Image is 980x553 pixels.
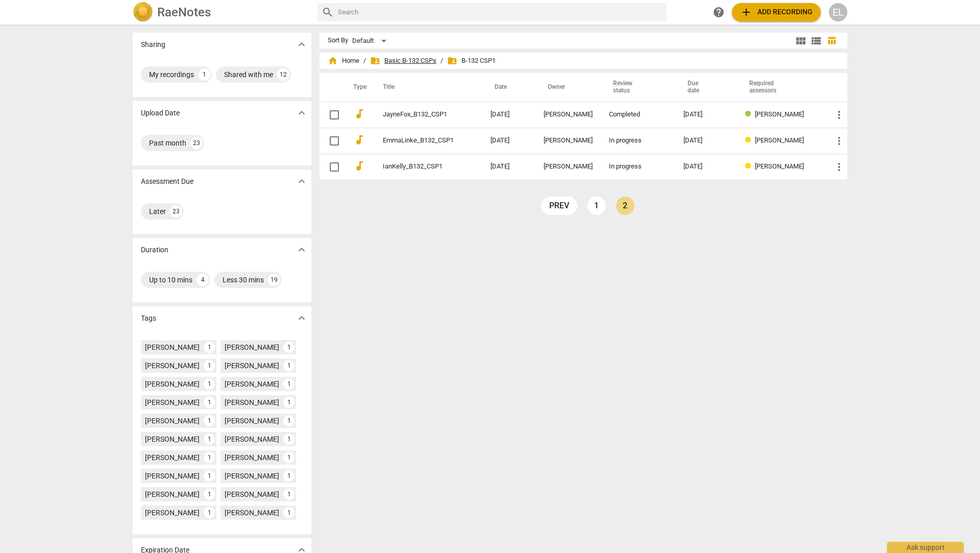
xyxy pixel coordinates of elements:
[225,434,279,444] div: [PERSON_NAME]
[755,136,804,144] span: [PERSON_NAME]
[709,3,728,21] a: Help
[283,360,295,371] div: 1
[225,416,279,426] div: [PERSON_NAME]
[829,3,847,21] button: EL
[353,160,365,172] span: audiotrack
[294,105,309,121] button: Show more
[745,162,755,170] span: Review status: in progress
[383,163,454,171] a: IanKelly_B132_CSP1
[294,242,309,257] button: Show more
[197,274,209,286] div: 4
[541,197,577,215] a: prev
[133,2,153,22] img: Logo
[609,163,667,171] div: In progress
[601,73,675,102] th: Review status
[737,73,825,102] th: Required assessors
[296,107,308,119] span: expand_more
[225,379,279,389] div: [PERSON_NAME]
[294,310,309,326] button: Show more
[190,137,203,149] div: 23
[225,360,279,371] div: [PERSON_NAME]
[440,57,443,65] span: /
[204,470,215,482] div: 1
[294,37,309,52] button: Show more
[833,161,845,173] span: more_vert
[223,275,264,285] div: Less 30 mins
[294,174,309,189] button: Show more
[283,378,295,390] div: 1
[328,56,359,66] span: Home
[328,37,348,44] div: Sort By
[370,56,380,66] span: folder_shared
[277,68,289,81] div: 12
[808,33,824,49] button: List view
[133,2,309,22] a: LogoRaeNotes
[616,197,634,215] a: Page 2 is your current page
[204,342,215,353] div: 1
[795,35,807,47] span: view_module
[204,415,215,426] div: 1
[383,137,454,145] a: EmmaLinke_B132_CSP1
[225,452,279,463] div: [PERSON_NAME]
[149,138,186,148] div: Past month
[283,452,295,463] div: 1
[225,397,279,407] div: [PERSON_NAME]
[283,342,295,353] div: 1
[283,489,295,500] div: 1
[363,57,366,65] span: /
[609,111,667,118] div: Completed
[675,73,737,102] th: Due date
[740,6,752,18] span: add
[225,342,279,352] div: [PERSON_NAME]
[296,244,308,256] span: expand_more
[345,73,371,102] th: Type
[204,507,215,518] div: 1
[145,342,200,352] div: [PERSON_NAME]
[353,134,365,146] span: audiotrack
[535,73,601,102] th: Owner
[544,137,593,145] div: [PERSON_NAME]
[204,397,215,408] div: 1
[810,35,822,47] span: view_list
[145,508,200,518] div: [PERSON_NAME]
[145,379,200,389] div: [PERSON_NAME]
[283,434,295,445] div: 1
[371,73,482,102] th: Title
[283,415,295,426] div: 1
[145,471,200,481] div: [PERSON_NAME]
[283,397,295,408] div: 1
[141,313,156,324] p: Tags
[755,162,804,170] span: [PERSON_NAME]
[827,36,837,45] span: table_chart
[296,175,308,187] span: expand_more
[482,154,535,180] td: [DATE]
[204,452,215,463] div: 1
[544,163,593,171] div: [PERSON_NAME]
[145,397,200,407] div: [PERSON_NAME]
[740,6,813,18] span: Add recording
[296,312,308,324] span: expand_more
[225,471,279,481] div: [PERSON_NAME]
[609,137,667,145] div: In progress
[204,360,215,371] div: 1
[157,5,211,19] h2: RaeNotes
[338,4,663,20] input: Search
[755,110,804,118] span: [PERSON_NAME]
[745,136,755,144] span: Review status: in progress
[732,3,821,21] button: Upload
[683,111,729,118] div: [DATE]
[383,111,454,118] a: JayneFox_B132_CSP1
[587,197,606,215] a: Page 1
[370,56,436,66] span: Basic B-132 CSPs
[224,69,273,80] div: Shared with me
[833,135,845,147] span: more_vert
[170,205,182,218] div: 23
[204,489,215,500] div: 1
[283,470,295,482] div: 1
[268,274,280,286] div: 19
[447,56,496,66] span: B-132 CSP1
[145,360,200,371] div: [PERSON_NAME]
[204,378,215,390] div: 1
[833,109,845,121] span: more_vert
